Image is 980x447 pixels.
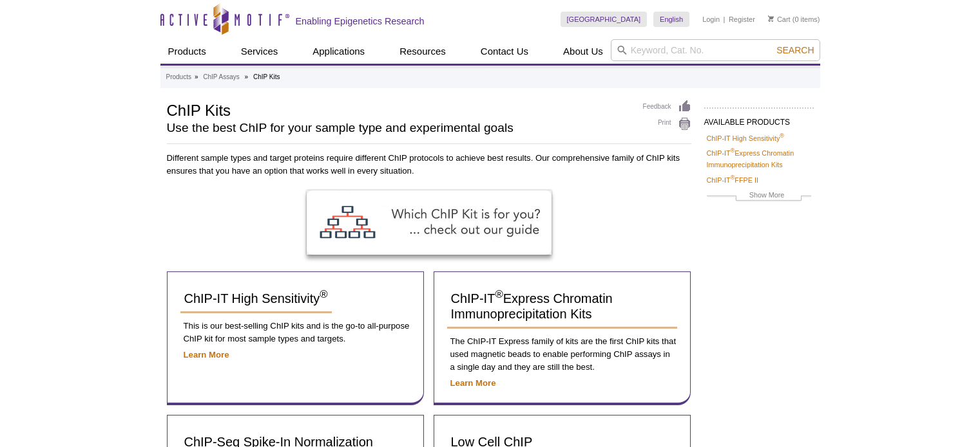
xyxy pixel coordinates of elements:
[392,39,454,64] a: Resources
[167,100,630,119] h1: ChIP Kits
[166,71,191,83] a: Products
[305,39,372,64] a: Applications
[307,190,552,255] img: ChIP Kit Selection Guide
[729,15,755,24] a: Register
[167,152,691,178] p: Different sample types and target proteins require different ChIP protocols to achieve best resul...
[555,39,611,64] a: About Us
[643,117,691,131] a: Print
[167,122,630,134] h2: Use the best ChIP for your sample type and experimental goals
[450,378,496,388] a: Learn More
[653,12,689,27] a: English
[160,39,214,64] a: Products
[245,73,249,80] li: »
[611,39,820,61] input: Keyword, Cat. No.
[707,132,784,144] a: ChIP-IT High Sensitivity®
[724,12,725,27] li: |
[184,291,328,306] span: ChIP-IT High Sensitivity
[195,73,198,80] li: »
[731,148,735,154] sup: ®
[320,289,327,301] sup: ®
[704,107,814,131] h2: AVAILABLE PRODUCTS
[473,39,536,64] a: Contact Us
[768,15,791,24] a: Cart
[768,12,820,27] li: (0 items)
[773,44,818,56] button: Search
[561,12,648,27] a: [GEOGRAPHIC_DATA]
[731,174,735,181] sup: ®
[451,291,613,321] span: ChIP-IT Express Chromatin Immunoprecipitation Kits
[768,15,774,22] img: Your Cart
[776,45,814,55] span: Search
[702,15,720,24] a: Login
[447,285,677,329] a: ChIP-IT®Express Chromatin Immunoprecipitation Kits
[253,73,280,80] li: ChIP Kits
[180,320,410,345] p: This is our best-selling ChIP kits and is the go-to all-purpose ChIP kit for most sample types an...
[643,100,691,114] a: Feedback
[495,289,503,301] sup: ®
[707,147,811,170] a: ChIP-IT®Express Chromatin Immunoprecipitation Kits
[707,174,758,186] a: ChIP-IT®FFPE II
[707,189,811,204] a: Show More
[296,15,425,27] h2: Enabling Epigenetics Research
[180,285,332,313] a: ChIP-IT High Sensitivity®
[447,335,677,374] p: The ChIP-IT Express family of kits are the first ChIP kits that used magnetic beads to enable per...
[184,350,229,360] a: Learn More
[203,71,240,83] a: ChIP Assays
[233,39,286,64] a: Services
[780,132,784,139] sup: ®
